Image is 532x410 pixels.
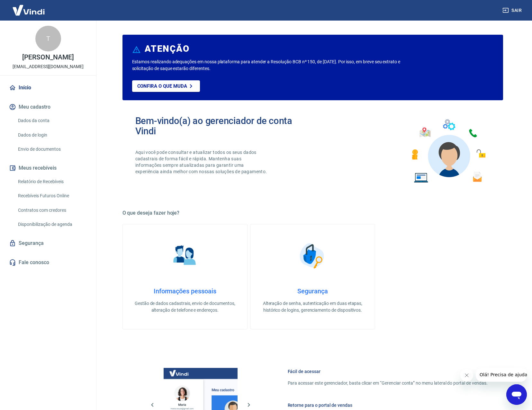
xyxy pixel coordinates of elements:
p: Confira o que muda [137,83,187,89]
p: [PERSON_NAME] [22,54,74,61]
a: Dados da conta [15,114,88,127]
p: [EMAIL_ADDRESS][DOMAIN_NAME] [13,63,84,70]
h6: Retorne para o portal de vendas [288,402,488,408]
a: Recebíveis Futuros Online [15,189,88,202]
button: Meus recebíveis [8,161,88,175]
a: Fale conosco [8,255,88,270]
img: Vindi [8,0,50,20]
div: T [35,26,61,51]
p: Alteração de senha, autenticação em duas etapas, histórico de logins, gerenciamento de dispositivos. [261,300,365,314]
img: Informações pessoais [169,240,201,272]
button: Sair [501,4,524,16]
a: Início [8,81,88,95]
a: Disponibilização de agenda [15,218,88,231]
h6: ATENÇÃO [145,46,189,52]
a: Segurança [8,236,88,250]
h2: Bem-vindo(a) ao gerenciador de conta Vindi [135,116,313,136]
h4: Informações pessoais [133,287,237,295]
p: Estamos realizando adequações em nossa plataforma para atender a Resolução BCB nº 150, de [DATE].... [132,58,421,72]
p: Para acessar este gerenciador, basta clicar em “Gerenciar conta” no menu lateral do portal de ven... [288,380,488,387]
a: Envio de documentos [15,143,88,156]
h6: Fácil de acessar [288,368,488,375]
span: Olá! Precisa de ajuda? [4,4,54,10]
a: Dados de login [15,129,88,142]
h4: Segurança [261,287,365,295]
a: Confira o que muda [132,80,200,92]
iframe: Mensagem da empresa [476,368,527,382]
p: Aqui você pode consultar e atualizar todos os seus dados cadastrais de forma fácil e rápida. Mant... [135,149,268,175]
h5: O que deseja fazer hoje? [122,210,503,216]
img: Imagem de um avatar masculino com diversos icones exemplificando as funcionalidades do gerenciado... [406,116,490,187]
iframe: Fechar mensagem [460,369,473,382]
a: Informações pessoaisInformações pessoaisGestão de dados cadastrais, envio de documentos, alteraçã... [122,224,248,329]
a: SegurançaSegurançaAlteração de senha, autenticação em duas etapas, histórico de logins, gerenciam... [250,224,375,329]
a: Contratos com credores [15,204,88,217]
a: Relatório de Recebíveis [15,175,88,188]
button: Meu cadastro [8,100,88,114]
img: Segurança [296,240,329,272]
p: Gestão de dados cadastrais, envio de documentos, alteração de telefone e endereços. [133,300,237,314]
iframe: Botão para abrir a janela de mensagens [506,384,527,405]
